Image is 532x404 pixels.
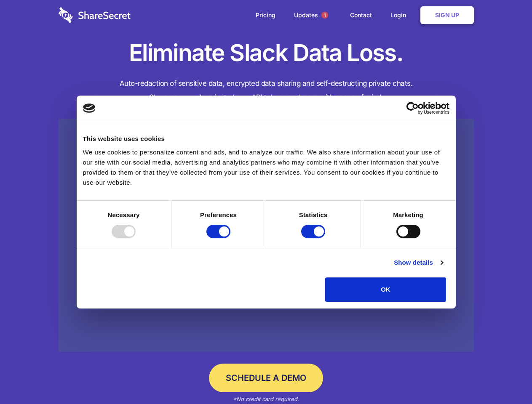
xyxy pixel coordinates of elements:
span: 1 [321,12,328,19]
strong: Preferences [200,211,237,218]
div: This website uses cookies [83,134,449,144]
a: Usercentrics Cookiebot - opens in a new window [376,102,449,114]
em: *No credit card required. [233,396,299,402]
a: Sign Up [420,6,474,24]
strong: Statistics [299,211,328,218]
a: Contact [342,2,380,28]
strong: Marketing [393,211,423,218]
img: logo-wordmark-white-trans-d4663122ce5f474addd5e946df7df03e33cb6a1c49d2221995e7729f52c070b2.svg [59,7,131,23]
img: logo [83,104,96,113]
a: Show details [394,258,443,268]
a: Wistia video thumbnail [59,119,474,352]
h1: Eliminate Slack Data Loss. [59,38,474,68]
a: Login [382,2,419,28]
button: OK [325,277,446,302]
h4: Auto-redaction of sensitive data, encrypted data sharing and self-destructing private chats. Shar... [59,77,474,104]
a: Schedule a Demo [209,364,323,392]
strong: Necessary [108,211,140,218]
div: We use cookies to personalize content and ads, and to analyze our traffic. We also share informat... [83,147,449,188]
a: Pricing [247,2,284,28]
